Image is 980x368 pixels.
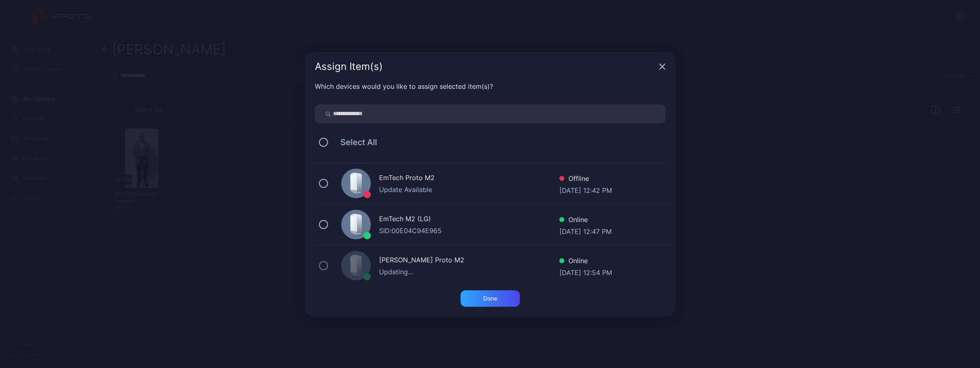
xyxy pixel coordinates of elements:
[332,137,377,147] span: Select All
[461,290,520,307] button: Done
[379,214,559,226] div: EmTech M2 (LG)
[379,255,559,267] div: [PERSON_NAME] Proto M2
[559,185,612,194] div: [DATE] 12:42 PM
[559,215,612,227] div: Online
[559,174,612,185] div: Offline
[483,295,497,302] div: Done
[559,268,612,276] div: [DATE] 12:54 PM
[559,256,612,268] div: Online
[379,226,559,236] div: SID: 00E04C94E965
[379,267,559,277] div: Updating…
[379,185,559,194] div: Update Available
[379,173,559,185] div: EmTech Proto M2
[315,62,656,72] div: Assign Item(s)
[559,227,612,235] div: [DATE] 12:47 PM
[315,81,666,91] div: Which devices would you like to assign selected item(s)?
